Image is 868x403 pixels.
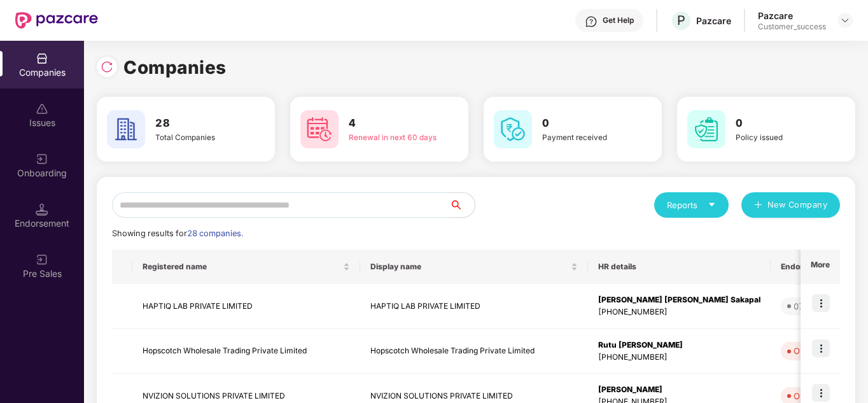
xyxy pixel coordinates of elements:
[812,294,830,312] img: icon
[781,262,853,272] span: Endorsements
[812,339,830,357] img: icon
[155,115,243,132] h3: 28
[708,201,716,209] span: caret-down
[36,153,48,166] img: svg+xml;base64,PHN2ZyB3aWR0aD0iMjAiIGhlaWdodD0iMjAiIHZpZXdCb3g9IjAgMCAyMCAyMCIgZmlsbD0ibm9uZSIgeG...
[187,229,243,238] span: 28 companies.
[754,201,762,211] span: plus
[588,250,771,284] th: HR details
[758,22,826,32] div: Customer_success
[132,284,360,329] td: HAPTIQ LAB PRIVATE LIMITED
[349,115,437,132] h3: 4
[758,10,826,22] div: Pazcare
[696,15,731,27] div: Pazcare
[677,13,685,28] span: P
[812,384,830,402] img: icon
[542,115,630,132] h3: 0
[603,15,634,25] div: Get Help
[349,132,437,143] div: Renewal in next 60 days
[36,253,48,266] img: svg+xml;base64,PHN2ZyB3aWR0aD0iMjAiIGhlaWdodD0iMjAiIHZpZXdCb3g9IjAgMCAyMCAyMCIgZmlsbD0ibm9uZSIgeG...
[107,110,145,148] img: svg+xml;base64,PHN2ZyB4bWxucz0iaHR0cDovL3d3dy53My5vcmcvMjAwMC9zdmciIHdpZHRoPSI2MCIgaGVpZ2h0PSI2MC...
[598,351,760,364] div: [PHONE_NUMBER]
[585,15,598,28] img: svg+xml;base64,PHN2ZyBpZD0iSGVscC0zMngzMiIgeG1sbnM9Imh0dHA6Ly93d3cudzMub3JnLzIwMDAvc3ZnIiB3aWR0aD...
[794,344,857,357] div: Overdue - 310d
[36,52,48,65] img: svg+xml;base64,PHN2ZyBpZD0iQ29tcGFuaWVzIiB4bWxucz0iaHR0cDovL3d3dy53My5vcmcvMjAwMC9zdmciIHdpZHRoPS...
[143,262,340,272] span: Registered name
[598,294,760,306] div: [PERSON_NAME] [PERSON_NAME] Sakapal
[155,132,243,143] div: Total Companies
[741,192,840,218] button: plusNew Company
[767,199,828,211] span: New Company
[449,200,475,210] span: search
[36,103,48,115] img: svg+xml;base64,PHN2ZyBpZD0iSXNzdWVzX2Rpc2FibGVkIiB4bWxucz0iaHR0cDovL3d3dy53My5vcmcvMjAwMC9zdmciIH...
[794,390,857,402] div: Overdue - 163d
[794,300,844,313] div: 07 Nov 2025
[300,110,339,148] img: svg+xml;base64,PHN2ZyB4bWxucz0iaHR0cDovL3d3dy53My5vcmcvMjAwMC9zdmciIHdpZHRoPSI2MCIgaGVpZ2h0PSI2MC...
[736,132,823,143] div: Policy issued
[360,329,588,374] td: Hopscotch Wholesale Trading Private Limited
[132,250,360,284] th: Registered name
[598,306,760,318] div: [PHONE_NUMBER]
[360,284,588,329] td: HAPTIQ LAB PRIVATE LIMITED
[667,199,716,211] div: Reports
[15,12,98,29] img: New Pazcare Logo
[449,192,475,218] button: search
[687,110,725,148] img: svg+xml;base64,PHN2ZyB4bWxucz0iaHR0cDovL3d3dy53My5vcmcvMjAwMC9zdmciIHdpZHRoPSI2MCIgaGVpZ2h0PSI2MC...
[840,15,850,25] img: svg+xml;base64,PHN2ZyBpZD0iRHJvcGRvd24tMzJ4MzIiIHhtbG5zPSJodHRwOi8vd3d3LnczLm9yZy8yMDAwL3N2ZyIgd2...
[542,132,630,143] div: Payment received
[736,115,823,132] h3: 0
[494,110,532,148] img: svg+xml;base64,PHN2ZyB4bWxucz0iaHR0cDovL3d3dy53My5vcmcvMjAwMC9zdmciIHdpZHRoPSI2MCIgaGVpZ2h0PSI2MC...
[598,384,760,396] div: [PERSON_NAME]
[123,53,227,81] h1: Companies
[370,262,568,272] span: Display name
[36,203,48,216] img: svg+xml;base64,PHN2ZyB3aWR0aD0iMTQuNSIgaGVpZ2h0PSIxNC41IiB2aWV3Qm94PSIwIDAgMTYgMTYiIGZpbGw9Im5vbm...
[132,329,360,374] td: Hopscotch Wholesale Trading Private Limited
[598,339,760,351] div: Rutu [PERSON_NAME]
[112,229,243,238] span: Showing results for
[801,250,840,284] th: More
[101,60,113,73] img: svg+xml;base64,PHN2ZyBpZD0iUmVsb2FkLTMyeDMyIiB4bWxucz0iaHR0cDovL3d3dy53My5vcmcvMjAwMC9zdmciIHdpZH...
[360,250,588,284] th: Display name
